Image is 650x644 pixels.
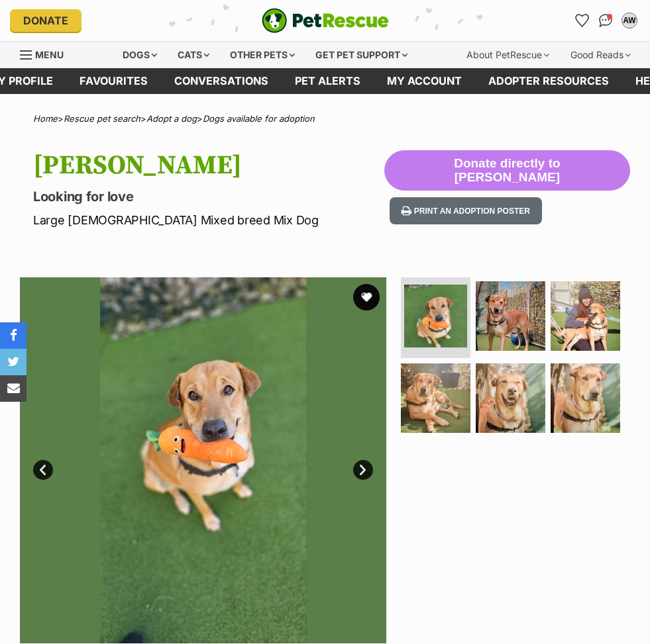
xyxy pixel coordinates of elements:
button: My account [619,10,640,31]
img: Photo of Ted [476,281,545,351]
button: favourite [353,284,380,310]
p: Large [DEMOGRAPHIC_DATA] Mixed breed Mix Dog [33,211,384,229]
a: PetRescue [262,8,389,33]
a: Adopt a dog [146,113,197,124]
a: Adopter resources [475,68,622,94]
img: Photo of Ted [551,363,620,433]
a: Donate [10,9,81,32]
img: logo-e224e6f780fb5917bec1dbf3a21bbac754714ae5b6737aabdf751b685950b380.svg [262,8,389,33]
a: Home [33,113,58,124]
a: Menu [20,42,73,66]
img: Photo of Ted [476,363,545,433]
h1: [PERSON_NAME] [33,150,384,181]
div: Cats [168,42,219,68]
img: Photo of Ted [404,285,467,347]
a: Rescue pet search [64,113,140,124]
div: Dogs [113,42,166,68]
a: Pet alerts [282,68,374,94]
img: chat-41dd97257d64d25036548639549fe6c8038ab92f7586957e7f3b1b290dea8141.svg [599,14,613,27]
div: About PetRescue [457,42,559,68]
img: Photo of Ted [20,277,386,643]
a: Prev [33,460,53,480]
img: Photo of Ted [401,363,470,433]
ul: Account quick links [571,10,640,31]
a: Favourites [66,68,161,94]
span: Menu [35,49,64,60]
a: conversations [161,68,282,94]
a: My account [374,68,475,94]
div: AW [623,14,636,27]
div: Other pets [221,42,304,68]
a: Dogs available for adoption [203,113,315,124]
a: Favourites [571,10,592,31]
div: Good Reads [561,42,640,68]
a: Conversations [595,10,616,31]
a: Next [353,460,373,480]
div: Get pet support [306,42,417,68]
button: Print an adoption poster [390,197,542,224]
img: Photo of Ted [551,281,620,351]
button: Donate directly to [PERSON_NAME] [384,150,630,191]
p: Looking for love [33,187,384,206]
